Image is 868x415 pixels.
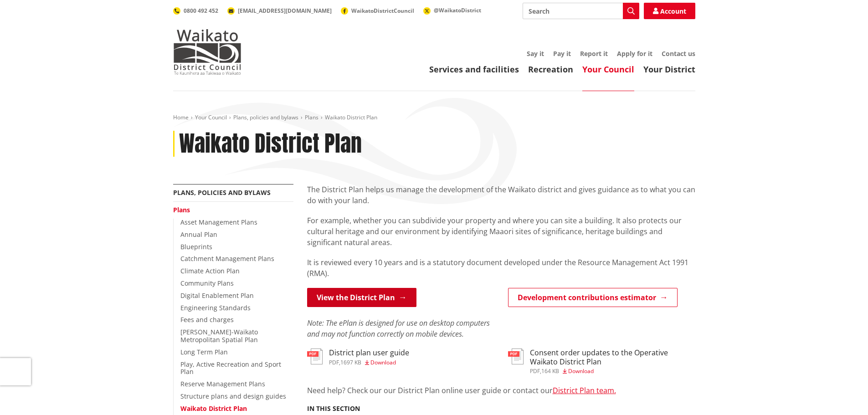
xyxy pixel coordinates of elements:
[340,359,361,366] span: 1697 KB
[173,188,271,197] a: Plans, policies and bylaws
[307,318,490,339] em: Note: The ePlan is designed for use on desktop computers and may not function correctly on mobile...
[508,288,678,307] a: Development contributions estimator
[180,303,251,312] a: Engineering Standards
[523,3,639,19] input: Search input
[541,367,559,375] span: 164 KB
[423,6,481,14] a: @WaikatoDistrict
[307,405,360,413] h5: In this section
[180,230,217,239] a: Annual Plan
[370,359,396,366] span: Download
[305,113,318,121] a: Plans
[582,64,634,75] a: Your Council
[662,49,695,58] a: Contact us
[325,113,377,121] span: Waikato District Plan
[180,315,234,324] a: Fees and charges
[180,254,274,263] a: Catchment Management Plans
[351,7,414,15] span: WaikatoDistrictCouncil
[341,7,414,15] a: WaikatoDistrictCouncil
[180,242,212,251] a: Blueprints
[530,348,695,366] h3: Consent order updates to the Operative Waikato District Plan
[429,64,519,75] a: Services and facilities
[329,359,339,366] span: pdf
[643,64,695,75] a: Your District
[307,348,409,365] a: District plan user guide pdf,1697 KB Download
[238,7,332,15] span: [EMAIL_ADDRESS][DOMAIN_NAME]
[173,114,695,122] nav: breadcrumb
[180,266,240,275] a: Climate Action Plan
[180,218,257,226] a: Asset Management Plans
[307,257,695,279] p: It is reviewed every 10 years and is a statutory document developed under the Resource Management...
[508,348,695,374] a: Consent order updates to the Operative Waikato District Plan pdf,164 KB Download
[530,367,540,375] span: pdf
[180,279,234,287] a: Community Plans
[195,113,227,121] a: Your Council
[184,7,218,15] span: 0800 492 452
[173,29,241,75] img: Waikato District Council - Te Kaunihera aa Takiwaa o Waikato
[644,3,695,19] a: Account
[180,379,265,388] a: Reserve Management Plans
[180,328,258,344] a: [PERSON_NAME]-Waikato Metropolitan Spatial Plan
[180,291,254,300] a: Digital Enablement Plan
[528,64,573,75] a: Recreation
[180,404,247,413] a: Waikato District Plan
[307,348,323,364] img: document-pdf.svg
[617,49,652,58] a: Apply for it
[553,385,616,395] a: District Plan team.
[508,348,524,364] img: document-pdf.svg
[179,131,362,157] h1: Waikato District Plan
[553,49,571,58] a: Pay it
[568,367,594,375] span: Download
[180,392,286,400] a: Structure plans and design guides
[527,49,544,58] a: Say it
[580,49,608,58] a: Report it
[173,7,218,15] a: 0800 492 452
[307,184,695,206] p: The District Plan helps us manage the development of the Waikato district and gives guidance as t...
[307,288,416,307] a: View the District Plan
[434,6,481,14] span: @WaikatoDistrict
[307,385,695,396] p: Need help? Check our our District Plan online user guide or contact our
[180,348,228,356] a: Long Term Plan
[530,369,695,374] div: ,
[307,215,695,248] p: For example, whether you can subdivide your property and where you can site a building. It also p...
[227,7,332,15] a: [EMAIL_ADDRESS][DOMAIN_NAME]
[173,113,189,121] a: Home
[233,113,298,121] a: Plans, policies and bylaws
[329,360,409,365] div: ,
[173,205,190,214] a: Plans
[329,348,409,357] h3: District plan user guide
[180,360,281,376] a: Play, Active Recreation and Sport Plan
